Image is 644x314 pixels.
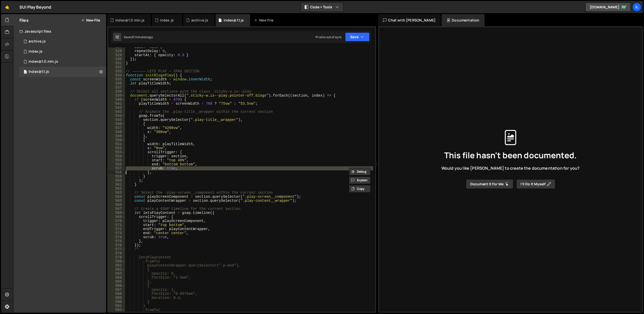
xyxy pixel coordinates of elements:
div: 536 [108,81,125,85]
div: 548 [108,130,125,134]
div: 592 [108,308,125,312]
button: Document it for me [466,179,513,189]
div: 551 [108,142,125,146]
a: [DOMAIN_NAME] [585,3,631,12]
div: 574 [108,235,125,239]
div: 571 [108,223,125,227]
button: Debug [349,168,371,175]
div: 552 [108,146,125,150]
div: 580 [108,259,125,263]
div: 546 [108,122,125,126]
div: 584 [108,276,125,280]
div: 577 [108,247,125,251]
span: 1 [24,70,27,74]
div: 575 [108,239,125,243]
div: 542 [108,106,125,110]
div: 568 [108,211,125,215]
button: New File [81,18,100,22]
div: 556 [108,162,125,166]
div: SUI Play Beyond [19,4,51,10]
div: 586 [108,284,125,288]
div: 587 [108,288,125,292]
div: 555 [108,158,125,162]
div: 539 [108,94,125,98]
div: 13362/34425.js [19,57,106,67]
div: index@1.0.min.js [29,59,58,64]
div: Index@1.1.js [224,18,244,23]
div: 531 [108,61,125,65]
div: 563 [108,191,125,195]
div: Javascript files [13,26,106,36]
div: 590 [108,300,125,304]
span: This file hasn't been documented. [444,151,577,159]
div: 572 [108,227,125,231]
div: index.js [29,49,42,54]
div: 549 [108,134,125,138]
button: I’ll do it myself [516,179,555,189]
div: Prod is out of sync [316,35,342,39]
a: 🤙 [1,1,13,13]
div: 585 [108,280,125,284]
div: 547 [108,126,125,130]
div: 528 [108,49,125,53]
div: 570 [108,219,125,223]
div: 540 [108,98,125,102]
div: 567 [108,207,125,211]
div: 581 [108,263,125,267]
div: 561 [108,183,125,187]
div: 529 [108,53,125,57]
div: 578 [108,251,125,255]
div: 579 [108,255,125,259]
div: 538 [108,89,125,94]
div: 533 [108,69,125,73]
div: 576 [108,243,125,247]
div: archive.js [29,39,46,44]
div: index.js [160,18,174,23]
button: Copy [349,185,371,193]
div: Documentation [442,14,484,26]
div: New File [254,18,275,23]
div: 591 [108,304,125,308]
div: index@1.0.min.js [115,18,145,23]
div: 557 [108,166,125,170]
span: Would you like [PERSON_NAME] to create the documentation for you? [441,165,580,171]
div: 534 [108,73,125,77]
div: 559 [108,174,125,178]
div: 7 minutes ago [133,35,153,39]
div: 537 [108,85,125,89]
div: 13362/34351.js [19,36,106,47]
div: 560 [108,178,125,183]
div: 573 [108,231,125,235]
button: Code + Tools [301,3,343,12]
div: Saved [124,35,153,39]
div: Index@1.1.js [29,70,49,74]
div: 562 [108,187,125,191]
div: 535 [108,77,125,81]
div: 583 [108,272,125,276]
div: Chat with [PERSON_NAME] [378,14,441,26]
div: 565 [108,199,125,203]
: 13362/45913.js [19,67,106,77]
div: 544 [108,114,125,118]
button: Explain [349,176,371,184]
div: 588 [108,292,125,296]
h2: Files [19,17,29,23]
div: 13362/33342.js [19,47,106,57]
div: 554 [108,154,125,158]
div: 545 [108,118,125,122]
div: 553 [108,150,125,154]
div: 566 [108,203,125,207]
a: Il [632,3,641,12]
div: 564 [108,195,125,199]
div: 550 [108,138,125,142]
div: 543 [108,110,125,114]
div: 569 [108,215,125,219]
div: 530 [108,57,125,61]
div: 589 [108,296,125,300]
div: archive.js [191,18,208,23]
div: 582 [108,267,125,272]
div: 541 [108,102,125,106]
div: 532 [108,65,125,69]
div: 558 [108,170,125,174]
